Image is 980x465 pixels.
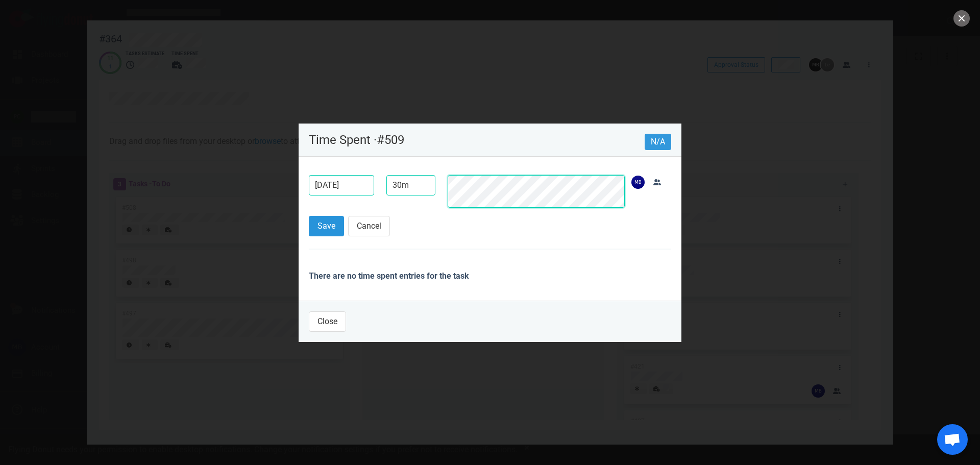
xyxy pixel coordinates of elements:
[937,424,968,455] div: Open de chat
[645,134,671,150] span: N/A
[309,134,645,146] p: Time Spent · #509
[309,216,344,236] button: Save
[953,10,970,27] button: close
[309,262,671,290] div: There are no time spent entries for the task
[386,175,435,195] input: Duration
[631,176,645,189] img: 26
[309,311,346,332] button: Close
[348,216,390,236] button: Cancel
[309,175,374,195] input: Day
